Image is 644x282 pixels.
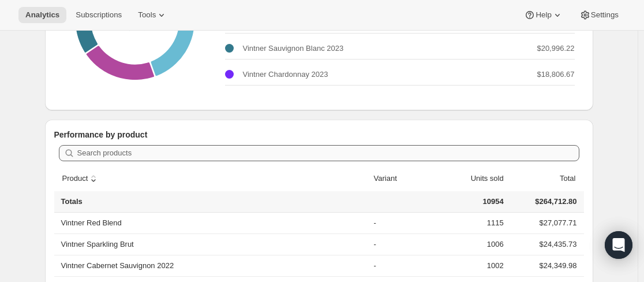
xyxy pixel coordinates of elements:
[537,69,574,80] p: $18,806.67
[54,255,370,276] th: Vintner Cabernet Sauvignon 2022
[243,69,328,80] p: Vintner Chardonnay 2023
[370,255,432,276] td: -
[432,191,507,213] td: 10954
[69,7,129,23] button: Subscriptions
[507,233,584,255] td: $24,435.73
[54,213,370,233] th: Vintner Red Blend
[546,168,577,190] button: Total
[18,7,66,23] button: Analytics
[25,10,59,20] span: Analytics
[458,168,506,190] button: Units sold
[372,168,410,190] button: Variant
[605,231,632,259] div: Open Intercom Messenger
[537,43,574,54] p: $20,996.22
[54,191,370,213] th: Totals
[131,7,174,23] button: Tools
[507,213,584,233] td: $27,077.71
[536,10,551,20] span: Help
[54,233,370,255] th: Vintner Sparkling Brut
[591,10,619,20] span: Settings
[76,10,122,20] span: Subscriptions
[61,168,102,190] button: sort ascending byProduct
[138,10,156,20] span: Tools
[54,129,584,140] p: Performance by product
[507,255,584,276] td: $24,349.98
[432,255,507,276] td: 1002
[432,213,507,233] td: 1115
[77,145,579,161] input: Search products
[370,213,432,233] td: -
[370,233,432,255] td: -
[572,7,626,23] button: Settings
[517,7,570,23] button: Help
[243,43,344,54] p: Vintner Sauvignon Blanc 2023
[507,191,584,213] td: $264,712.80
[432,233,507,255] td: 1006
